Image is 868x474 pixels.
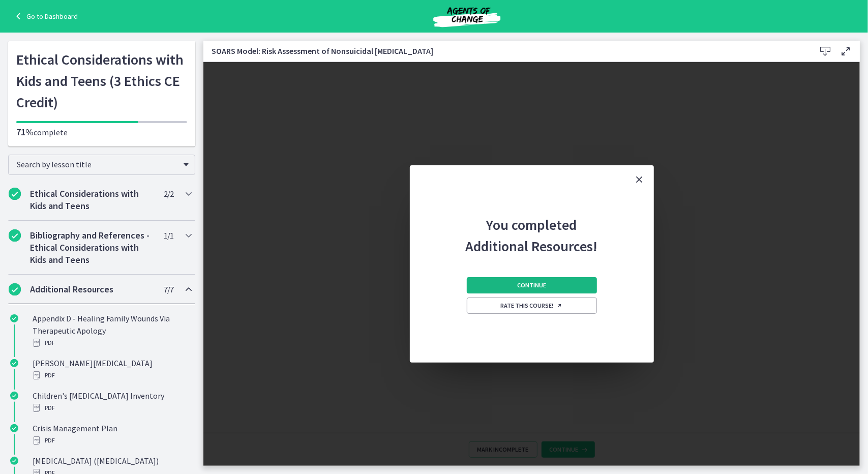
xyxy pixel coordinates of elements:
i: Completed [9,229,21,242]
span: 2 / 2 [164,188,173,200]
h2: You completed Additional Resources! [465,194,599,257]
button: Close [625,165,654,194]
i: Completed [9,188,21,200]
img: Agents of Change Social Work Test Prep [406,4,528,28]
p: complete [16,126,187,138]
h3: SOARS Model: Risk Assessment of Nonsuicidal [MEDICAL_DATA] [212,45,799,57]
a: Go to Dashboard [12,10,78,22]
span: Continue [517,281,546,289]
div: [PERSON_NAME][MEDICAL_DATA] [33,357,191,381]
div: Appendix D - Healing Family Wounds Via Therapeutic Apology [33,312,191,349]
h2: Bibliography and References - Ethical Considerations with Kids and Teens [30,229,154,266]
div: PDF [33,434,191,447]
div: Children's [MEDICAL_DATA] Inventory [33,390,191,414]
h2: Ethical Considerations with Kids and Teens [30,188,154,212]
h1: Ethical Considerations with Kids and Teens (3 Ethics CE Credit) [16,49,187,113]
span: Search by lesson title [17,159,178,169]
span: 7 / 7 [164,283,173,295]
h2: Additional Resources [30,283,154,295]
span: Rate this course! [501,302,563,310]
span: 1 / 1 [164,229,173,242]
i: Completed [10,392,18,400]
div: Search by lesson title [8,155,195,175]
div: Crisis Management Plan [33,422,191,447]
div: PDF [33,369,191,381]
a: Rate this course! Opens in a new window [467,298,597,314]
i: Completed [10,457,18,465]
div: PDF [33,402,191,414]
i: Completed [10,359,18,367]
span: 71% [16,126,34,138]
i: Completed [10,424,18,432]
i: Opens in a new window [557,303,563,309]
i: Completed [10,314,18,322]
div: PDF [33,337,191,349]
button: Continue [467,277,597,293]
i: Completed [9,283,21,295]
